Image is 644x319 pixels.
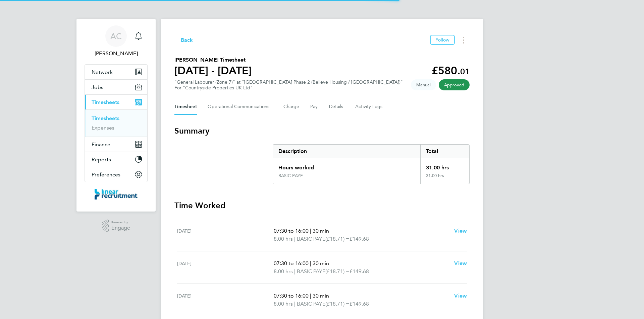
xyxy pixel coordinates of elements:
[310,99,318,115] button: Pay
[174,64,252,77] h1: [DATE] - [DATE]
[92,99,119,105] span: Timesheets
[454,293,467,299] span: View
[294,236,296,242] span: |
[458,35,470,45] button: Timesheets Menu
[350,301,369,307] span: £149.68
[111,220,130,225] span: Powered by
[350,236,369,242] span: £149.68
[274,301,293,307] span: 8.00 hrs
[454,292,467,300] a: View
[310,260,311,266] span: |
[274,228,309,234] span: 07:30 to 16:00
[177,292,274,308] div: [DATE]
[278,173,303,178] div: BASIC PAYE
[174,126,470,136] h3: Summary
[420,145,469,158] div: Total
[85,65,147,79] button: Network
[85,167,147,182] button: Preferences
[174,85,403,91] div: For "Countryside Properties UK Ltd"
[274,236,293,242] span: 8.00 hrs
[435,37,449,43] span: Follow
[350,268,369,274] span: £149.68
[420,173,469,184] div: 31.00 hrs
[294,301,296,307] span: |
[92,125,114,131] a: Expenses
[85,109,147,137] div: Timesheets
[85,80,147,94] button: Jobs
[310,228,311,234] span: |
[273,145,420,158] div: Description
[110,32,122,41] span: AC
[85,152,147,167] button: Reports
[174,200,470,211] h3: Time Worked
[274,293,309,299] span: 07:30 to 16:00
[273,158,420,173] div: Hours worked
[76,19,156,212] nav: Main navigation
[274,260,309,266] span: 07:30 to 16:00
[355,99,383,115] button: Activity Logs
[111,225,130,231] span: Engage
[208,99,273,115] button: Operational Communications
[85,50,148,58] span: Anneliese Clifton
[439,79,470,90] span: This timesheet has been approved.
[310,293,311,299] span: |
[273,144,470,184] div: Summary
[430,35,455,45] button: Follow
[283,99,300,115] button: Charge
[177,227,274,243] div: [DATE]
[181,36,193,44] span: Back
[313,293,329,299] span: 30 min
[85,95,147,109] button: Timesheets
[325,236,350,242] span: (£18.71) =
[313,260,329,266] span: 30 min
[329,99,344,115] button: Details
[85,137,147,152] button: Finance
[85,25,148,58] a: AC[PERSON_NAME]
[454,227,467,235] a: View
[454,228,467,234] span: View
[95,189,138,200] img: linearrecruitment-logo-retina.png
[411,79,436,90] span: This timesheet was manually created.
[174,79,403,91] div: "General Labourer (Zone 7)" at "[GEOGRAPHIC_DATA] Phase 2 (Believe Housing / [GEOGRAPHIC_DATA])"
[454,259,467,267] a: View
[174,56,252,64] h2: [PERSON_NAME] Timesheet
[325,268,350,274] span: (£18.71) =
[92,84,103,90] span: Jobs
[174,99,197,115] button: Timesheet
[102,220,130,232] a: Powered byEngage
[174,36,193,44] button: Back
[177,259,274,275] div: [DATE]
[92,156,111,163] span: Reports
[92,141,110,148] span: Finance
[297,267,325,275] span: BASIC PAYE
[92,69,113,75] span: Network
[297,300,325,308] span: BASIC PAYE
[460,67,470,76] span: 01
[92,115,119,122] a: Timesheets
[420,158,469,173] div: 31.00 hrs
[313,228,329,234] span: 30 min
[432,64,470,77] app-decimal: £580.
[85,189,148,200] a: Go to home page
[274,268,293,274] span: 8.00 hrs
[454,260,467,266] span: View
[297,235,325,243] span: BASIC PAYE
[325,301,350,307] span: (£18.71) =
[92,171,120,178] span: Preferences
[294,268,296,274] span: |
